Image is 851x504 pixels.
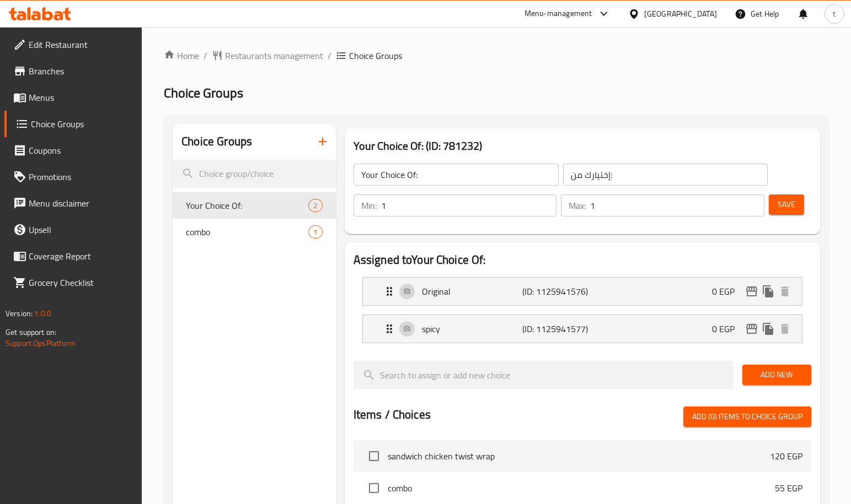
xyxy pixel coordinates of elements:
[712,322,743,335] p: 0 EGP
[164,49,829,62] nav: breadcrumb
[354,252,811,268] h2: Assigned to Your Choice Of:
[777,321,793,337] button: delete
[328,49,331,62] li: /
[354,310,811,348] li: Expand
[29,250,133,263] span: Coverage Report
[770,449,802,463] p: 120 EGP
[29,197,133,210] span: Menu disclaimer
[34,306,51,321] span: 1.0.0
[308,225,322,239] div: Choices
[362,476,386,500] span: Select choice
[522,285,590,298] p: (ID: 1125941576)
[29,223,133,236] span: Upsell
[309,200,322,211] span: 2
[4,58,142,84] a: Branches
[778,198,795,212] span: Save
[833,8,836,20] span: t
[31,117,133,131] span: Choice Groups
[4,190,142,216] a: Menu disclaimer
[692,410,802,424] span: Add (0) items to choice group
[760,283,777,300] button: duplicate
[173,160,335,188] input: search
[644,8,717,20] div: [GEOGRAPHIC_DATA]
[181,133,252,150] h2: Choice Groups
[4,31,142,58] a: Edit Restaurant
[6,336,76,350] a: Support.OpsPlatform
[29,91,133,104] span: Menus
[743,321,760,337] button: edit
[4,269,142,296] a: Grocery Checklist
[683,407,811,427] button: Add (0) items to choice group
[354,137,811,155] h3: Your Choice Of: (ID: 781232)
[363,278,802,305] div: Expand
[186,199,308,212] span: Your Choice Of:
[6,306,33,321] span: Version:
[186,225,308,239] span: combo
[712,285,743,298] p: 0 EGP
[4,111,142,137] a: Choice Groups
[29,170,133,183] span: Promotions
[422,285,523,298] p: Original
[743,283,760,300] button: edit
[164,49,199,62] a: Home
[4,137,142,164] a: Coupons
[354,407,431,423] h2: Items / Choices
[777,283,793,300] button: delete
[29,276,133,289] span: Grocery Checklist
[388,449,770,463] span: sandwich chicken twist wrap
[204,49,207,62] li: /
[363,315,802,343] div: Expand
[4,84,142,111] a: Menus
[524,7,592,20] div: Menu-management
[569,199,586,212] p: Max:
[362,445,386,468] span: Select choice
[29,38,133,51] span: Edit Restaurant
[173,192,335,219] div: Your Choice Of:2
[760,321,777,337] button: duplicate
[212,49,323,62] a: Restaurants management
[361,199,377,212] p: Min:
[522,322,590,335] p: (ID: 1125941577)
[4,243,142,269] a: Coverage Report
[173,219,335,245] div: combo1
[422,322,523,335] p: spicy
[4,164,142,190] a: Promotions
[751,368,802,382] span: Add New
[742,365,811,385] button: Add New
[775,481,802,495] p: 55 EGP
[225,49,323,62] span: Restaurants management
[388,481,775,495] span: combo
[29,144,133,157] span: Coupons
[354,361,734,389] input: search
[309,227,322,237] span: 1
[164,80,243,105] span: Choice Groups
[349,49,402,62] span: Choice Groups
[29,64,133,78] span: Branches
[354,273,811,310] li: Expand
[769,194,804,215] button: Save
[6,325,56,339] span: Get support on:
[4,216,142,243] a: Upsell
